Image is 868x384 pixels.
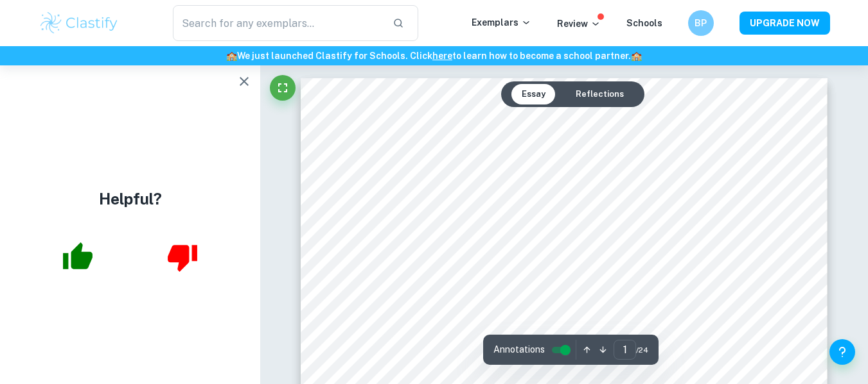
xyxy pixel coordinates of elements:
button: BP [688,10,714,36]
button: UPGRADE NOW [740,12,830,35]
span: 🏫 [226,51,237,61]
h6: We just launched Clastify for Schools. Click to learn how to become a school partner. [3,49,865,63]
p: Review [557,17,601,31]
button: Fullscreen [270,75,296,101]
a: Schools [626,18,662,28]
h4: Helpful? [99,187,162,210]
img: Clastify logo [39,10,120,36]
h6: BP [693,16,708,30]
p: Exemplars [472,15,531,29]
button: Reflections [565,84,634,104]
span: / 24 [636,344,648,356]
button: Essay [511,84,556,104]
a: here [432,51,452,61]
button: Help and Feedback [829,339,855,365]
input: Search for any exemplars... [173,5,383,41]
span: Annotations [493,343,545,356]
span: 🏫 [631,51,642,61]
